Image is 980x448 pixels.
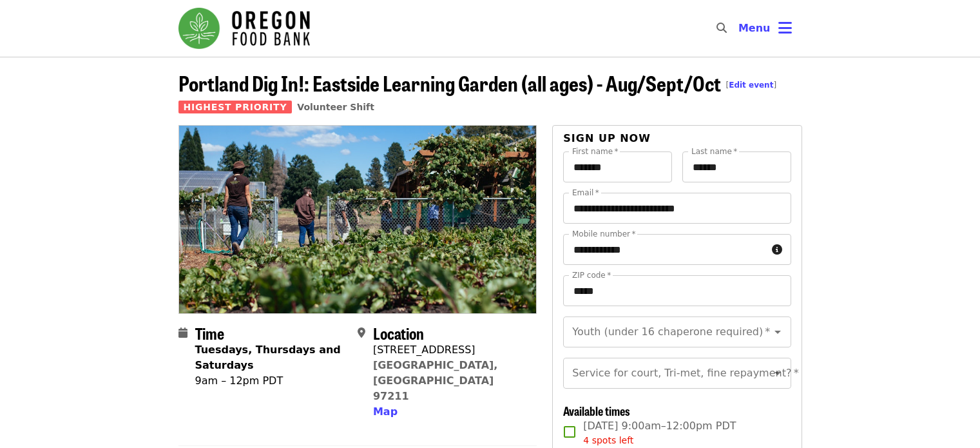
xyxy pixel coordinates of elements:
[178,327,187,339] i: calendar icon
[373,404,398,420] button: Map
[358,327,365,339] i: map-marker-alt icon
[178,101,293,113] span: Highest Priority
[726,81,777,90] span: [ ]
[373,359,498,402] a: [GEOGRAPHIC_DATA], [GEOGRAPHIC_DATA] 97211
[563,193,791,224] input: Email
[572,271,611,279] label: ZIP code
[728,13,802,44] button: Toggle account menu
[583,435,633,445] span: 4 spots left
[563,132,651,144] span: Sign up now
[195,344,341,371] strong: Tuesdays, Thursdays and Saturdays
[735,13,745,44] input: Search
[729,81,773,90] a: Edit event
[778,19,792,37] i: bars icon
[572,148,619,155] label: First name
[563,151,672,182] input: First name
[373,405,398,418] span: Map
[769,323,787,341] button: Open
[195,373,347,389] div: 9am – 12pm PDT
[563,234,766,265] input: Mobile number
[572,189,599,197] label: Email
[178,8,310,49] img: Oregon Food Bank - Home
[178,68,777,98] span: Portland Dig In!: Eastside Learning Garden (all ages) - Aug/Sept/Oct
[373,342,526,358] div: [STREET_ADDRESS]
[682,151,791,182] input: Last name
[691,148,737,155] label: Last name
[583,418,736,447] span: [DATE] 9:00am–12:00pm PDT
[195,322,224,344] span: Time
[772,244,782,256] i: circle-info icon
[373,322,424,344] span: Location
[716,22,727,34] i: search icon
[179,126,537,313] img: Portland Dig In!: Eastside Learning Garden (all ages) - Aug/Sept/Oct organized by Oregon Food Bank
[572,230,635,238] label: Mobile number
[563,402,630,419] span: Available times
[769,364,787,382] button: Open
[297,102,374,112] a: Volunteer Shift
[563,275,791,306] input: ZIP code
[738,22,771,34] span: Menu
